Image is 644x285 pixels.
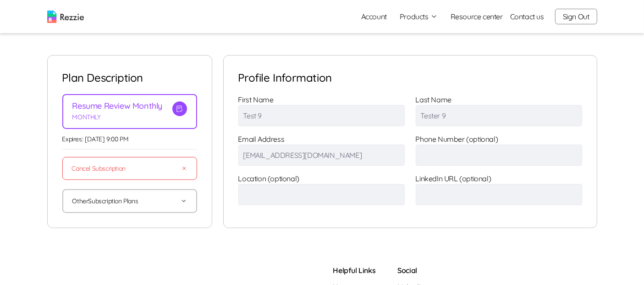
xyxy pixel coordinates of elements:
h5: Social [397,265,431,276]
img: logo [47,11,84,23]
label: Email Address [238,134,285,144]
a: Account [354,7,394,26]
label: First Name [238,95,274,104]
label: Last Name [416,95,451,104]
h5: Helpful Links [333,265,376,276]
a: Contact us [510,11,544,22]
p: Profile Information [238,70,582,85]
label: Location (optional) [238,174,299,183]
p: MONTHLY [72,112,163,122]
button: OtherSubscription Plans [72,190,187,212]
button: Products [400,11,438,22]
button: Cancel Subscription [62,157,197,180]
p: Resume Review Monthly [72,101,163,111]
label: Phone Number (optional) [416,134,498,144]
p: Expires: [DATE] 9:00 PM [62,134,197,144]
label: LinkedIn URL (optional) [416,174,491,183]
button: Sign Out [555,9,597,24]
p: Plan description [62,70,197,85]
a: Resource center [451,11,503,22]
